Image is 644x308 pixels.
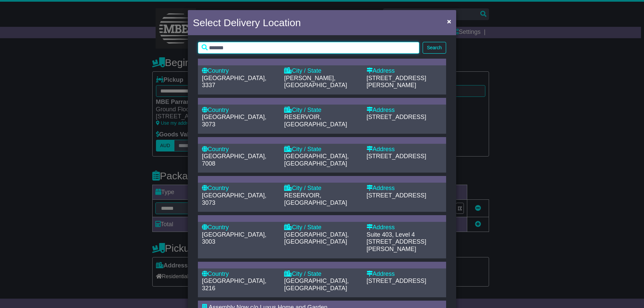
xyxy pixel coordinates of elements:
span: [GEOGRAPHIC_DATA], 3216 [202,278,266,292]
span: [GEOGRAPHIC_DATA], 3337 [202,75,266,89]
span: [GEOGRAPHIC_DATA], 3003 [202,231,266,245]
div: City / State [284,67,360,75]
div: Address [367,270,442,278]
span: [GEOGRAPHIC_DATA], 3073 [202,114,266,128]
span: × [447,17,451,25]
div: Country [202,224,277,231]
div: Address [367,185,442,192]
div: City / State [284,107,360,114]
div: Address [367,224,442,231]
div: City / State [284,185,360,192]
div: Country [202,107,277,114]
span: RESERVOIR, [GEOGRAPHIC_DATA] [284,114,347,128]
span: [GEOGRAPHIC_DATA], 7008 [202,153,266,167]
div: Country [202,270,277,278]
span: [STREET_ADDRESS][PERSON_NAME] [367,75,426,89]
div: Country [202,146,277,153]
span: [GEOGRAPHIC_DATA], [GEOGRAPHIC_DATA] [284,153,348,167]
span: [STREET_ADDRESS] [367,278,426,284]
span: [GEOGRAPHIC_DATA], [GEOGRAPHIC_DATA] [284,278,348,292]
div: Address [367,67,442,75]
div: Address [367,146,442,153]
h4: Select Delivery Location [193,15,301,30]
span: [GEOGRAPHIC_DATA], 3073 [202,192,266,206]
div: City / State [284,146,360,153]
button: Search [423,42,446,54]
div: Address [367,107,442,114]
button: Close [444,14,454,28]
div: City / State [284,224,360,231]
div: Country [202,67,277,75]
div: City / State [284,270,360,278]
div: Country [202,185,277,192]
span: [STREET_ADDRESS] [367,192,426,199]
span: [GEOGRAPHIC_DATA], [GEOGRAPHIC_DATA] [284,231,348,245]
span: RESERVOIR, [GEOGRAPHIC_DATA] [284,192,347,206]
span: [STREET_ADDRESS] [367,114,426,120]
span: [STREET_ADDRESS][PERSON_NAME] [367,238,426,252]
span: Suite 403, Level 4 [367,231,415,238]
span: [STREET_ADDRESS] [367,153,426,160]
span: [PERSON_NAME], [GEOGRAPHIC_DATA] [284,75,347,89]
